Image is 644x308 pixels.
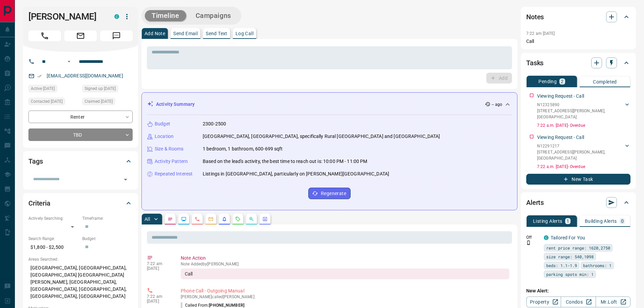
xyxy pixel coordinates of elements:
div: Renter [28,111,133,123]
h2: Tags [28,156,43,167]
p: Activity Summary [156,101,195,108]
svg: Requests [235,216,241,222]
svg: Push Notification Only [526,240,531,245]
h2: Notes [526,11,544,22]
span: rent price range: 1620,2750 [546,244,610,251]
div: condos.ca [544,235,549,240]
p: All [145,217,150,221]
svg: Email Verified [37,74,42,78]
svg: Opportunities [249,216,254,222]
div: condos.ca [114,14,119,19]
span: Email [64,30,97,41]
div: N12325890[STREET_ADDRESS][PERSON_NAME],[GEOGRAPHIC_DATA] [537,100,630,121]
svg: Notes [168,216,173,222]
button: Open [121,175,130,184]
div: Tags [28,153,133,169]
p: Completed [593,79,617,84]
p: N12291217 [537,143,624,149]
div: Alerts [526,194,630,211]
div: TBD [28,128,133,141]
button: Timeline [145,10,186,21]
p: Search Range: [28,236,79,242]
h1: [PERSON_NAME] [28,11,104,22]
svg: Lead Browsing Activity [181,216,186,222]
p: Pending [538,79,557,84]
p: [GEOGRAPHIC_DATA], [GEOGRAPHIC_DATA], specifically Rural [GEOGRAPHIC_DATA] and [GEOGRAPHIC_DATA] [203,133,440,140]
p: [PERSON_NAME] called [PERSON_NAME] [181,294,509,299]
span: Message [100,30,133,41]
p: Add Note [145,31,165,36]
p: Listing Alerts [533,219,562,223]
p: New Alert: [526,287,630,294]
p: Repeated Interest [155,170,193,177]
p: Viewing Request - Call [537,93,584,100]
a: Mr.Loft [596,297,630,307]
div: Tasks [526,55,630,71]
div: Sat Aug 16 2025 [82,98,133,107]
span: parking spots min: 1 [546,271,594,278]
svg: Calls [195,216,200,222]
h2: Alerts [526,197,544,208]
p: Note Action [181,255,509,262]
p: Actively Searching: [28,215,79,221]
p: Size & Rooms [155,145,184,152]
p: [DATE] [147,266,171,271]
svg: Listing Alerts [222,216,227,222]
span: beds: 1.1-1.9 [546,262,577,269]
p: 1 [567,219,569,223]
p: 7:22 a.m. [DATE] - Overdue [537,164,630,170]
p: [GEOGRAPHIC_DATA], [GEOGRAPHIC_DATA], [GEOGRAPHIC_DATA] [GEOGRAPHIC_DATA][PERSON_NAME], [GEOGRAPH... [28,262,133,302]
p: Send Text [206,31,227,36]
a: Condos [561,297,596,307]
div: Activity Summary-- ago [147,98,512,111]
a: Tailored For You [551,235,585,240]
a: [EMAIL_ADDRESS][DOMAIN_NAME] [47,73,123,78]
button: Open [65,57,73,66]
div: Call [181,268,509,279]
p: Log Call [236,31,253,36]
span: Claimed [DATE] [85,98,113,105]
p: 7:22 am [147,294,171,299]
button: New Task [526,174,630,185]
p: N12325890 [537,102,624,108]
svg: Emails [208,216,214,222]
span: Signed up [DATE] [85,85,116,92]
p: Based on the lead's activity, the best time to reach out is: 10:00 PM - 11:00 PM [203,158,368,165]
p: [STREET_ADDRESS][PERSON_NAME] , [GEOGRAPHIC_DATA] [537,149,624,161]
div: Fri Aug 15 2025 [28,85,79,94]
h2: Criteria [28,198,50,209]
p: 7:22 am [147,261,171,266]
p: Building Alerts [585,219,617,223]
p: 7:22 am [DATE] [526,31,555,36]
p: Timeframe: [82,215,133,221]
p: Budget [155,120,170,127]
span: bathrooms: 1 [583,262,612,269]
div: Criteria [28,195,133,211]
span: [PHONE_NUMBER] [209,303,244,308]
p: Off [526,234,540,240]
div: Sat Aug 16 2025 [28,98,79,107]
p: Send Email [173,31,198,36]
div: Notes [526,9,630,25]
button: Campaigns [189,10,238,21]
p: Viewing Request - Call [537,134,584,141]
svg: Agent Actions [262,216,268,222]
p: 0 [621,219,624,223]
p: Areas Searched: [28,256,133,262]
div: N12291217[STREET_ADDRESS][PERSON_NAME],[GEOGRAPHIC_DATA] [537,142,630,163]
span: size range: 540,1098 [546,253,594,260]
div: Fri Aug 15 2025 [82,85,133,94]
span: Call [28,30,61,41]
p: Listings in [GEOGRAPHIC_DATA], particularly on [PERSON_NAME][GEOGRAPHIC_DATA] [203,170,389,177]
p: [DATE] [147,299,171,304]
p: Phone Call - Outgoing Manual [181,287,509,294]
p: Activity Pattern [155,158,188,165]
p: 2 [561,79,563,84]
span: Active [DATE] [31,85,55,92]
p: 7:22 a.m. [DATE] - Overdue [537,122,630,128]
span: Contacted [DATE] [31,98,63,105]
p: 2300-2500 [203,120,226,127]
p: Budget: [82,236,133,242]
p: Location [155,133,174,140]
p: [STREET_ADDRESS][PERSON_NAME] , [GEOGRAPHIC_DATA] [537,108,624,120]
